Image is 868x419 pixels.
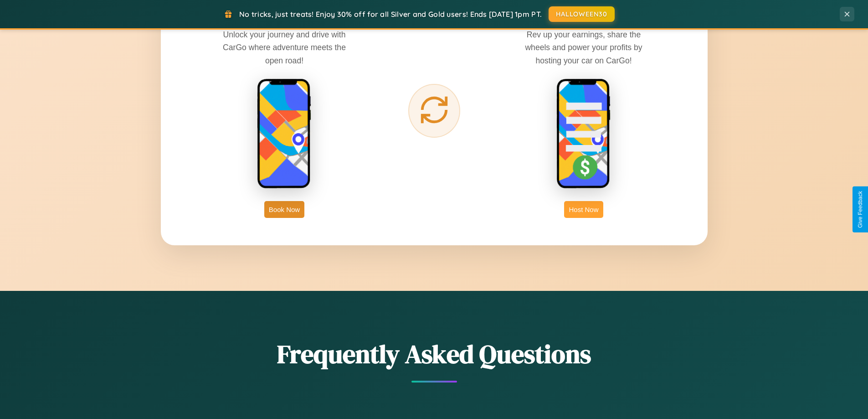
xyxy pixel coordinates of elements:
[857,191,863,228] div: Give Feedback
[239,10,542,19] span: No tricks, just treats! Enjoy 30% off for all Silver and Gold users! Ends [DATE] 1pm PT.
[564,201,603,218] button: Host Now
[549,6,615,22] button: HALLOWEEN30
[216,28,353,67] p: Unlock your journey and drive with CarGo where adventure meets the open road!
[161,336,708,372] h2: Frequently Asked Questions
[515,28,652,67] p: Rev up your earnings, share the wheels and power your profits by hosting your car on CarGo!
[264,201,304,218] button: Book Now
[556,78,611,190] img: host phone
[257,78,312,190] img: rent phone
